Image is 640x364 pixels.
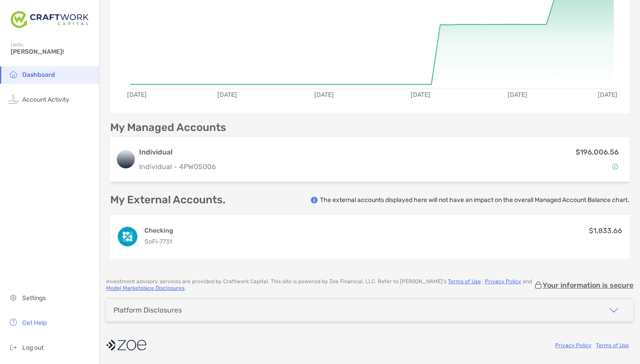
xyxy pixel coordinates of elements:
[22,294,46,302] span: Settings
[411,91,430,99] text: [DATE]
[11,4,88,36] img: Zoe Logo
[106,335,146,355] img: company logo
[576,146,619,158] p: $196,006.56
[110,194,225,206] p: My External Accounts.
[8,342,19,352] img: logout icon
[589,226,622,235] span: $1,833.66
[608,305,619,316] img: icon arrow
[320,196,629,204] p: The external accounts displayed here will not have an impact on the overall Managed Account Balan...
[314,91,334,99] text: [DATE]
[448,278,481,285] a: Terms of Use
[217,91,237,99] text: [DATE]
[22,344,44,352] span: Log out
[555,342,592,348] a: Privacy Policy
[596,342,629,348] a: Terms of Use
[22,96,69,103] span: Account Activity
[106,285,184,291] a: Model Marketplace Disclosures
[612,163,618,170] img: Account Status icon
[118,227,137,246] img: SoFi Checking
[110,122,226,133] p: My Managed Accounts
[139,161,216,172] p: Individual - 4PW05006
[22,71,55,79] span: Dashboard
[22,319,47,327] span: Get Help
[485,278,521,285] a: Privacy Policy
[144,226,173,235] h4: Checking
[8,317,19,328] img: get-help icon
[543,281,633,289] p: Your information is secure
[8,94,19,104] img: activity icon
[508,91,527,99] text: [DATE]
[8,292,19,303] img: settings icon
[117,150,135,168] img: logo account
[598,91,617,99] text: [DATE]
[11,48,94,55] span: [PERSON_NAME]!
[160,238,172,245] span: 7731
[8,69,19,79] img: household icon
[311,197,318,204] img: info
[139,147,216,158] h3: Individual
[106,278,534,292] p: Investment advisory services are provided by Craftwork Capital . This site is powered by Zoe Fina...
[113,306,182,314] div: Platform Disclosures
[127,91,147,99] text: [DATE]
[144,238,160,245] span: SoFi -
